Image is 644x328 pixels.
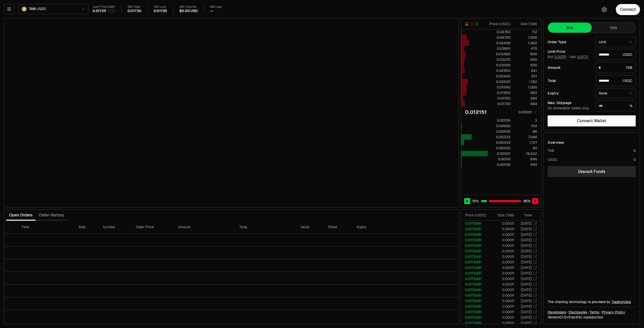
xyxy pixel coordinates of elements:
div: 0.012151 [465,109,487,116]
td: 0.0172491 [461,270,490,276]
button: Limit [595,37,636,47]
time: [DATE] [521,310,532,314]
td: 0.00011 [490,298,514,304]
button: Open Orders [6,210,36,220]
div: 1,000 [515,35,537,40]
div: 0.00330 [488,140,510,145]
div: 0.04750 [488,29,510,34]
div: Time [518,213,532,218]
td: 0.00011 [490,254,514,259]
div: 470 [515,46,537,51]
div: — [210,9,213,13]
time: [DATE] [521,243,532,248]
button: None [595,88,636,98]
div: 1,182 [515,79,537,84]
div: 7,048 [515,134,537,139]
div: 3 [515,118,537,123]
div: 0.01730 [128,9,141,13]
td: 0.0172491 [461,320,490,326]
div: The charting technology is provided by [548,299,636,304]
time: [DATE] [521,221,532,226]
div: Price ( USDC ) [465,213,490,218]
div: 664 [515,101,537,106]
div: 112 [515,29,537,34]
div: 0 [633,157,636,162]
div: 0.03891 [488,46,510,51]
td: 0.00011 [490,232,514,237]
td: 0.00011 [490,287,514,293]
th: Filled [324,221,352,234]
td: 0.0172491 [461,221,490,226]
img: TAB Logo [22,7,26,11]
div: 0.01950 [488,90,510,95]
time: [DATE] [521,232,532,237]
a: TradingView [612,300,631,304]
time: [DATE] [521,282,532,287]
div: 364 [515,96,537,101]
div: TAB [595,62,636,73]
td: 0.0172491 [461,226,490,232]
th: Time [17,221,74,234]
td: 0.00011 [490,248,514,254]
button: Show Sell Orders Only [470,22,474,26]
time: [DATE] [521,299,532,303]
td: 0.0172491 [461,287,490,293]
td: 0.0172491 [461,265,490,270]
div: 1,000 [515,85,537,90]
td: 0.00011 [490,315,514,320]
div: 650 [515,57,537,62]
div: 0.00110 [488,157,510,162]
div: 0.00700 [488,118,510,123]
div: Mkt cap [210,5,222,9]
td: 0.0172491 [461,243,490,248]
div: Size ( TAB ) [494,213,514,218]
div: Max. Slippage [548,101,591,105]
button: 0.0173 [577,55,588,59]
div: 24h High [128,5,141,9]
td: 0.00011 [490,265,514,270]
button: Show Buy and Sell Orders [465,22,469,26]
td: 0.00011 [490,259,514,265]
a: Disclosures [569,310,587,315]
div: USDC [548,157,557,162]
div: 0.01730 [488,101,510,106]
div: 0.00100 [488,162,510,167]
div: 983 [515,90,537,95]
div: 154 [515,123,537,128]
div: 500 [515,63,537,68]
div: Version 0.1.0 + in production [548,315,636,320]
time: [DATE] [521,315,532,320]
th: Order Price [132,221,174,234]
div: 0.04700 [488,35,510,40]
span: TAB [29,7,35,11]
div: Amount [548,66,591,69]
div: 1,727 [515,140,537,145]
time: [DATE] [521,227,532,231]
span: B [466,199,468,204]
td: 0.00011 [490,237,514,243]
td: 0.0172491 [461,309,490,315]
div: 40 [515,146,537,151]
div: On immediate trades only [548,106,591,111]
time: [DATE] [521,321,532,325]
td: 0.0172491 [461,276,490,282]
div: $0.00 USD [179,9,197,13]
div: 0.00500 [488,129,510,134]
td: 0.0172491 [461,298,490,304]
div: Last Price (24h) [93,5,115,9]
div: Expiry [548,91,591,95]
td: 0.0172491 [461,259,490,265]
th: Symbol [99,221,132,234]
td: 0.00011 [490,243,514,248]
th: Amount [174,221,235,234]
div: Size ( TAB ) [515,21,537,26]
a: Terms [590,310,599,315]
span: S [534,199,536,204]
a: Privacy Policy [602,310,625,315]
a: Developers [548,310,566,315]
button: Buy [548,23,592,33]
button: Select all [8,225,12,229]
div: Order Type [548,40,591,44]
button: Connect [616,4,640,15]
td: 0.00011 [490,270,514,276]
